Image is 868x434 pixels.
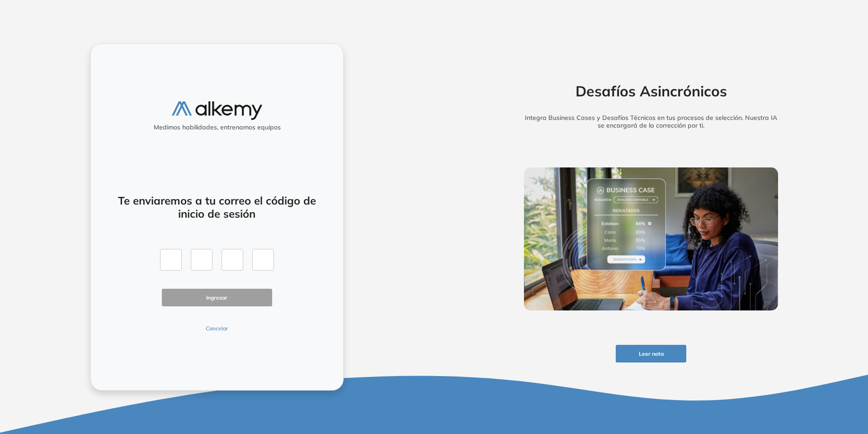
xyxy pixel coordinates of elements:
[94,124,340,131] h5: Medimos habilidades, entrenamos equipos
[510,114,792,129] h5: Integra Business Cases y Desafíos Técnicos en tus procesos de selección. Nuestra IA se encargará ...
[162,289,272,306] button: Ingresar
[162,324,272,333] button: Cancelar
[524,167,778,310] img: img-more-info
[172,101,262,120] img: logo-alkemy
[616,345,686,362] button: Leer nota
[115,194,319,220] h4: Te enviaremos a tu correo el código de inicio de sesión
[510,82,792,100] h2: Desafíos Asincrónicos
